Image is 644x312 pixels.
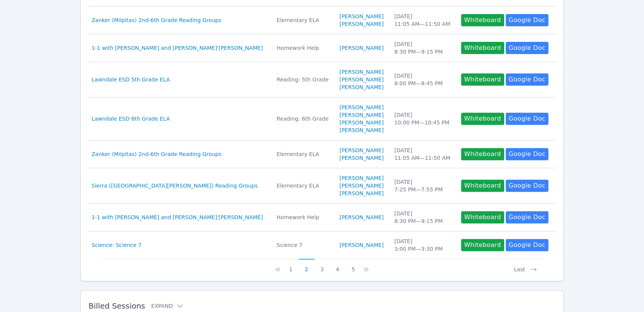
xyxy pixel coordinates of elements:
[91,182,258,189] a: Sierra ([GEOGRAPHIC_DATA][PERSON_NAME]) Reading Groups
[340,76,384,83] a: [PERSON_NAME]
[88,168,556,204] tr: Sierra ([GEOGRAPHIC_DATA][PERSON_NAME]) Reading GroupsElementary ELA[PERSON_NAME][PERSON_NAME][PE...
[394,210,452,225] div: [DATE] 8:30 PM — 9:15 PM
[277,16,330,24] div: Elementary ELA
[340,189,384,197] a: [PERSON_NAME]
[91,213,263,221] a: 1-1 with [PERSON_NAME] and [PERSON_NAME]'[PERSON_NAME]
[340,182,384,189] a: [PERSON_NAME]
[461,113,504,125] button: Whiteboard
[340,154,384,162] a: [PERSON_NAME]
[88,204,556,231] tr: 1-1 with [PERSON_NAME] and [PERSON_NAME]'[PERSON_NAME]Homework Help[PERSON_NAME][DATE]8:30 PM—9:1...
[91,44,263,52] a: 1-1 with [PERSON_NAME] and [PERSON_NAME]'[PERSON_NAME]
[88,231,556,259] tr: Science: Science 7Science 7[PERSON_NAME][DATE]3:00 PM—3:30 PMWhiteboardGoogle Doc
[88,34,556,62] tr: 1-1 with [PERSON_NAME] and [PERSON_NAME]'[PERSON_NAME]Homework Help[PERSON_NAME][DATE]8:30 PM—9:1...
[91,150,221,158] a: Zanker (Milpitas) 2nd-6th Grade Reading Groups
[277,44,330,52] div: Homework Help
[394,146,452,162] div: [DATE] 11:05 AM — 11:50 AM
[299,259,314,273] button: 2
[506,211,548,223] a: Google Doc
[91,115,170,123] a: Lawndale ESD 6th Grade ELA
[394,237,452,253] div: [DATE] 3:00 PM — 3:30 PM
[340,68,384,76] a: [PERSON_NAME]
[340,126,384,134] a: [PERSON_NAME]
[91,16,221,24] a: Zanker (Milpitas) 2nd-6th Grade Reading Groups
[506,42,548,54] a: Google Doc
[340,111,384,119] a: [PERSON_NAME]
[461,42,504,54] button: Whiteboard
[91,76,170,83] a: Lawndale ESD 5th Grade ELA
[88,301,145,310] span: Billed Sessions
[345,259,361,273] button: 5
[340,213,384,221] a: [PERSON_NAME]
[277,76,330,83] div: Reading: 5th Grade
[88,6,556,34] tr: Zanker (Milpitas) 2nd-6th Grade Reading GroupsElementary ELA[PERSON_NAME][PERSON_NAME][DATE]11:05...
[461,14,504,26] button: Whiteboard
[506,239,548,251] a: Google Doc
[88,97,556,140] tr: Lawndale ESD 6th Grade ELAReading: 6th Grade[PERSON_NAME][PERSON_NAME][PERSON_NAME][PERSON_NAME][...
[394,40,452,56] div: [DATE] 8:30 PM — 9:15 PM
[88,140,556,168] tr: Zanker (Milpitas) 2nd-6th Grade Reading GroupsElementary ELA[PERSON_NAME][PERSON_NAME][DATE]11:05...
[394,72,452,87] div: [DATE] 8:00 PM — 8:45 PM
[461,73,504,86] button: Whiteboard
[506,180,548,192] a: Google Doc
[340,20,384,28] a: [PERSON_NAME]
[151,302,184,310] button: Expand
[394,111,452,126] div: [DATE] 10:00 PM — 10:45 PM
[508,259,543,273] button: Last
[283,259,299,273] button: 1
[394,178,452,193] div: [DATE] 7:25 PM — 7:55 PM
[340,241,384,249] a: [PERSON_NAME]
[330,259,345,273] button: 4
[506,14,548,26] a: Google Doc
[340,146,384,154] a: [PERSON_NAME]
[461,211,504,223] button: Whiteboard
[277,115,330,123] div: Reading: 6th Grade
[340,174,384,182] a: [PERSON_NAME]
[277,213,330,221] div: Homework Help
[461,239,504,251] button: Whiteboard
[394,13,452,28] div: [DATE] 11:05 AM — 11:50 AM
[314,259,330,273] button: 3
[340,103,384,111] a: [PERSON_NAME]
[340,119,384,126] a: [PERSON_NAME]
[340,44,384,52] a: [PERSON_NAME]
[277,150,330,158] div: Elementary ELA
[461,148,504,160] button: Whiteboard
[277,241,330,249] div: Science 7
[340,83,384,91] a: [PERSON_NAME]
[506,73,548,86] a: Google Doc
[506,148,548,160] a: Google Doc
[461,180,504,192] button: Whiteboard
[91,241,141,249] a: Science: Science 7
[506,113,548,125] a: Google Doc
[88,62,556,97] tr: Lawndale ESD 5th Grade ELAReading: 5th Grade[PERSON_NAME][PERSON_NAME][PERSON_NAME][DATE]8:00 PM—...
[277,182,330,189] div: Elementary ELA
[340,13,384,20] a: [PERSON_NAME]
